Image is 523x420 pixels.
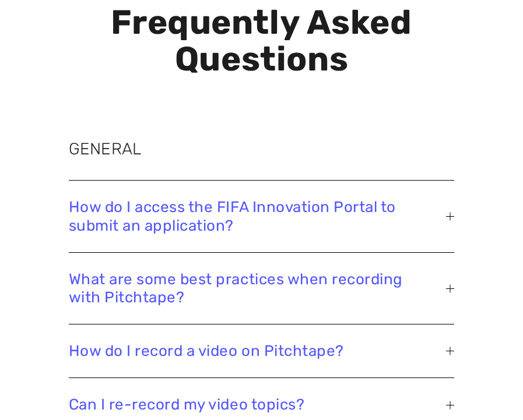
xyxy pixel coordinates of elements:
[69,324,455,377] button: How do I record a video on Pitchtape?
[69,181,455,252] button: How do I access the FIFA Innovation Portal to submit an application?
[465,364,523,420] iframe: Chat Widget
[69,270,447,306] span: What are some best practices when recording with Pitchtape?
[69,253,455,324] button: What are some best practices when recording with Pitchtape?
[69,198,447,234] span: How do I access the FIFA Innovation Portal to submit an application?
[69,342,447,360] span: How do I record a video on Pitchtape?
[111,2,419,80] strong: Frequently Asked Questions
[69,137,455,160] h2: GENERAL
[69,396,447,414] span: Can I re-record my video topics?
